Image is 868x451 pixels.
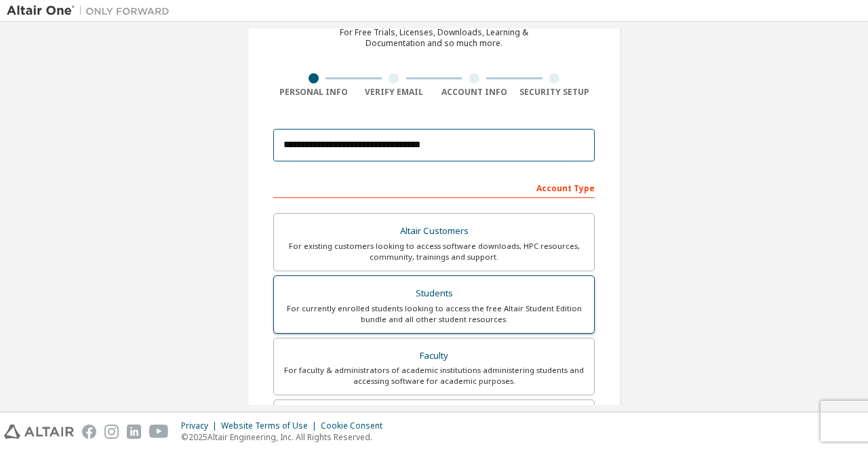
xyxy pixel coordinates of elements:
div: Cookie Consent [321,420,391,431]
div: Account Type [273,176,595,198]
div: Faculty [282,347,586,366]
img: Altair One [7,4,176,18]
div: For currently enrolled students looking to access the free Altair Student Edition bundle and all ... [282,303,586,325]
div: Account Info [434,87,515,98]
div: Verify Email [354,87,435,98]
img: altair_logo.svg [4,425,74,439]
div: For existing customers looking to access software downloads, HPC resources, community, trainings ... [282,241,586,262]
div: Privacy [181,420,221,431]
img: instagram.svg [104,425,119,439]
div: Website Terms of Use [221,420,321,431]
img: linkedin.svg [127,425,141,439]
p: © 2025 Altair Engineering, Inc. All Rights Reserved. [181,431,391,443]
div: Personal Info [273,87,354,98]
div: Altair Customers [282,222,586,241]
div: Students [282,284,586,303]
div: For faculty & administrators of academic institutions administering students and accessing softwa... [282,365,586,387]
img: facebook.svg [82,425,96,439]
div: Security Setup [515,87,595,98]
img: youtube.svg [149,425,169,439]
div: For Free Trials, Licenses, Downloads, Learning & Documentation and so much more. [340,27,528,49]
